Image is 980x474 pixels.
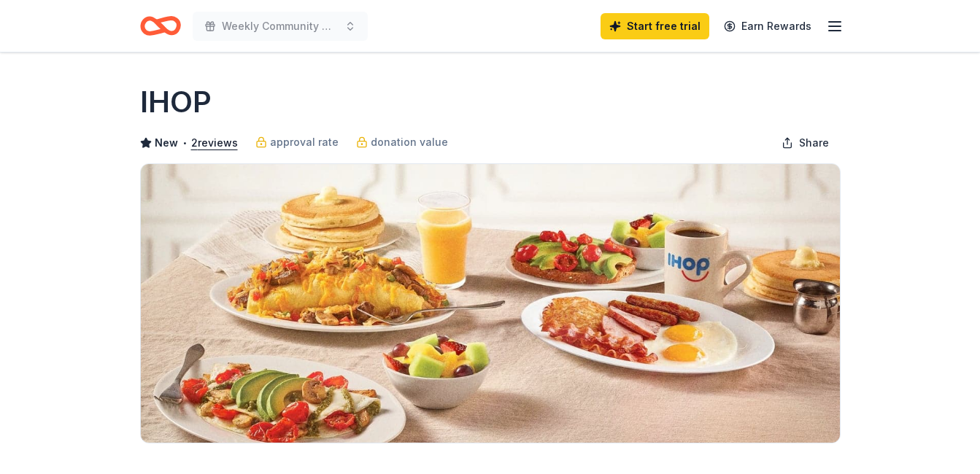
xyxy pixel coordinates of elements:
button: Weekly Community Mentorship Program for Youth & Adults [193,12,368,41]
a: approval rate [255,133,339,151]
span: approval rate [270,133,339,151]
button: Share [770,128,841,158]
a: donation value [356,133,448,151]
h1: IHOP [140,82,212,123]
a: Home [140,9,181,43]
span: Share [799,134,829,152]
a: Earn Rewards [715,13,820,39]
span: Weekly Community Mentorship Program for Youth & Adults [222,18,339,35]
span: donation value [371,133,448,151]
button: 2reviews [191,134,238,152]
span: • [182,137,187,149]
a: Start free trial [601,13,709,39]
img: Image for IHOP [141,164,840,443]
span: New [155,134,178,152]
